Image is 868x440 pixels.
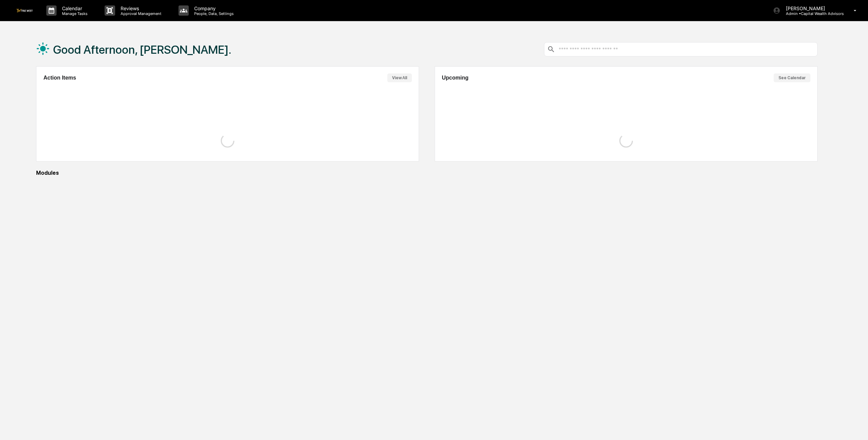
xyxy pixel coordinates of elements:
[774,73,810,82] button: See Calendar
[387,73,412,82] button: View All
[36,170,817,176] div: Modules
[189,11,237,16] p: People, Data, Settings
[57,11,91,16] p: Manage Tasks
[780,11,844,16] p: Admin • Capital Wealth Advisors
[442,75,468,81] h2: Upcoming
[115,5,165,11] p: Reviews
[780,5,844,11] p: [PERSON_NAME]
[16,9,33,12] img: logo
[115,11,165,16] p: Approval Management
[53,43,231,56] h1: Good Afternoon, [PERSON_NAME].
[189,5,237,11] p: Company
[43,75,76,81] h2: Action Items
[57,5,91,11] p: Calendar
